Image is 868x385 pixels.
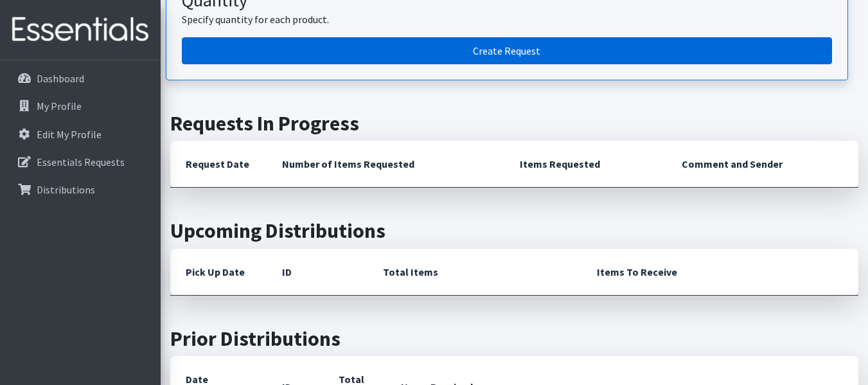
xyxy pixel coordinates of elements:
th: Pick Up Date [170,249,267,296]
p: Essentials Requests [37,156,125,168]
img: HumanEssentials [5,8,155,51]
a: My Profile [5,93,155,119]
a: Edit My Profile [5,121,155,147]
p: Dashboard [37,72,84,85]
th: Number of Items Requested [267,141,504,188]
h2: Requests In Progress [170,111,858,136]
p: Edit My Profile [37,128,102,141]
th: Total Items [368,249,582,296]
p: Specify quantity for each product. [182,12,832,27]
a: Dashboard [5,66,155,91]
p: My Profile [37,100,82,112]
th: Items Requested [504,141,666,188]
a: Create a request by quantity [182,37,832,64]
h2: Upcoming Distributions [170,219,858,243]
th: Request Date [170,141,267,188]
p: Distributions [37,183,95,196]
th: Comment and Sender [666,141,858,188]
a: Distributions [5,177,155,202]
th: ID [267,249,368,296]
a: Essentials Requests [5,149,155,175]
h2: Prior Distributions [170,327,858,351]
th: Items To Receive [581,249,858,296]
